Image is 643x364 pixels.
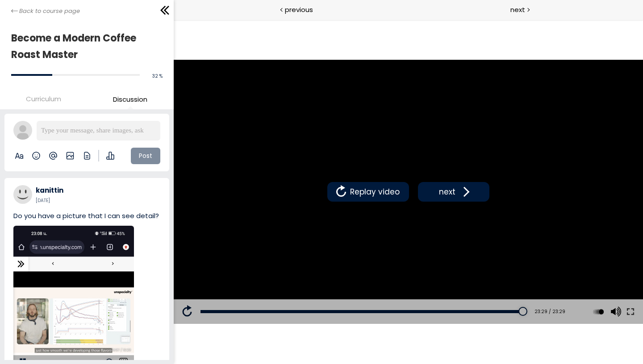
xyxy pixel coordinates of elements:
[11,30,158,63] h1: Become a Modern Coffee Roast Master
[263,166,284,178] span: next
[285,4,313,15] span: previous
[244,162,316,182] button: next
[434,280,447,305] button: Volume
[357,289,392,296] div: 23:29 / 23:29
[13,121,32,140] img: avatar
[13,185,32,204] img: avatar
[11,7,80,16] a: Back to course page
[417,280,433,305] div: Change playback rate
[174,166,228,178] span: Replay video
[36,186,63,195] span: kanittin
[152,73,163,79] span: 32 %
[26,94,61,104] span: Curriculum
[510,4,525,15] span: next
[154,162,235,182] button: Replay video
[418,280,431,305] button: Play back rate
[13,211,160,221] p: Do you have a picture that I can see detail?
[36,197,63,204] div: [DATE]
[19,7,80,16] span: Back to course page
[113,94,147,104] span: Discussion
